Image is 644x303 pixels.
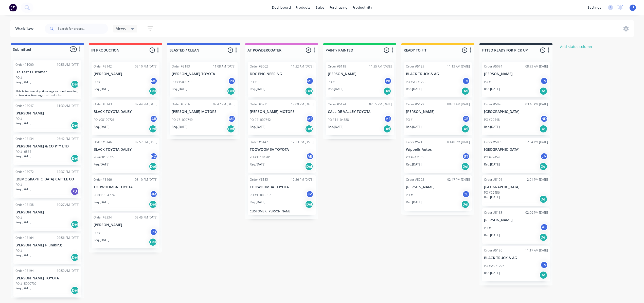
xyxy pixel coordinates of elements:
p: [PERSON_NAME] [94,72,157,76]
p: Req. [DATE] [94,238,109,242]
p: Req. [DATE] [172,125,187,129]
div: PB [384,77,392,85]
div: 03:10 PM [DATE] [135,177,157,182]
p: Req. [DATE] [94,87,109,91]
div: Del [539,233,547,241]
div: Order #5142 [94,64,112,69]
div: AB [540,223,548,231]
div: 02:47 PM [DATE] [213,102,236,107]
div: Order #521112:09 PM [DATE][PERSON_NAME] MOTORSPO #71000742MSReq.[DATE]Del [248,100,316,135]
img: Factory [9,4,17,11]
div: 02:45 PM [DATE] [135,215,157,220]
p: .1a Test Customer [15,70,79,74]
div: 08:33 AM [DATE] [525,64,548,69]
p: PO # [94,231,100,235]
div: Order #519311:08 AM [DATE][PERSON_NAME] TOYOTAPO #15000711PBReq.[DATE]Del [170,62,238,97]
div: Order #5174 [328,102,346,107]
div: purchasing [327,4,350,11]
div: Order #510112:21 PM [DATE][GEOGRAPHIC_DATA]PO #29456Req.[DATE]Del [482,175,550,206]
div: BT [462,153,470,160]
div: MS [150,77,157,85]
div: Order #5118 [328,64,346,69]
div: Order #5179 [406,102,424,107]
div: 12:37 PM [DATE] [57,170,79,174]
p: PO #08100727 [94,155,115,160]
p: Wippells Autos [406,147,470,152]
div: Del [383,87,391,95]
p: PO #247176 [406,155,423,160]
div: Order #5166 [94,177,112,182]
div: PU [71,187,79,195]
div: Del [539,195,547,203]
div: Del [305,87,313,95]
p: Req. [DATE] [15,220,31,225]
div: Order #521503:40 PM [DATE]Wippells AutosPO #247176BTReq.[DATE]Del [404,138,472,173]
div: Order #513403:42 PM [DATE][PERSON_NAME] & CO PTY LTDPO #16854Req.[DATE]Del [13,134,81,165]
p: Req. [DATE] [15,253,31,258]
p: [PERSON_NAME] [406,110,470,114]
p: PO # [406,193,413,197]
div: Order #5183 [250,177,268,182]
p: CUSTOMER: [PERSON_NAME] [250,209,314,213]
div: Order #5146 [94,140,112,144]
div: Order #515302:26 PM [DATE][PERSON_NAME]PO #ABReq.[DATE]Del [482,208,550,244]
p: TOOWOOMBA TOYOTA [94,185,157,189]
p: PO #71000749 [172,117,193,122]
div: Del [461,162,469,171]
p: Req. [DATE] [15,187,31,192]
div: Del [71,154,79,162]
p: Req. [DATE] [172,87,187,91]
p: PO # [406,117,413,122]
p: Req. [DATE] [250,200,265,205]
div: 11:25 AM [DATE] [369,64,392,69]
div: Order #5164 [15,235,34,240]
p: Req. [DATE] [484,233,500,238]
div: 02:55 PM [DATE] [369,102,392,107]
p: PO #15000709 [15,281,37,286]
div: Order #5215 [406,140,424,144]
p: [PERSON_NAME] [484,218,548,222]
p: [PERSON_NAME] [15,210,79,214]
div: productivity [350,4,375,11]
div: Order #5062 [250,64,268,69]
div: Del [539,87,547,95]
p: PO # [15,75,22,80]
p: PO #W231225 [406,80,426,84]
div: 02:26 PM [DATE] [525,210,548,215]
div: Del [71,220,79,228]
div: Order #5101 [484,177,502,182]
div: Workflow [15,26,36,32]
div: 11:08 AM [DATE] [213,64,236,69]
div: MS [384,115,392,123]
div: Del [227,125,235,133]
div: Del [149,87,157,95]
p: CALLIDE VALLEY TOYOTA [328,110,392,114]
p: BLACK TOYOTA DALBY [94,147,157,152]
div: 03:40 PM [DATE] [447,140,470,144]
div: Order #5047 [15,104,34,108]
div: 02:10 PM [DATE] [135,64,157,69]
div: 12:26 PM [DATE] [291,177,314,182]
div: 10:59 AM [DATE] [57,268,79,273]
div: Order #5234 [94,215,112,220]
div: Order #1000 [15,62,34,67]
div: Del [227,87,235,95]
div: JM [306,190,314,198]
div: Order #514302:44 PM [DATE]BLACK TOYOTA DALBYPO #08100726ABReq.[DATE]Del [92,100,159,135]
p: [PERSON_NAME] [94,223,157,227]
div: Del [149,125,157,133]
div: ND [150,153,157,160]
p: PO #16854 [15,149,31,154]
p: Req. [DATE] [328,87,344,91]
div: CB [462,190,470,198]
p: PO #11104781 [250,155,271,160]
p: PO #08100726 [94,117,115,122]
p: [PERSON_NAME] TOYOTA [172,72,236,76]
div: Order #519511:13 AM [DATE]BLACK TRUCK & AGPO #W231225JMReq.[DATE]Del [404,62,472,97]
div: sales [313,4,327,11]
div: MS [306,115,314,123]
div: Del [539,271,547,279]
div: Order #517402:55 PM [DATE]CALLIDE VALLEY TOYOTAPO #11104888MSReq.[DATE]Del [326,100,394,135]
div: Order #509912:04 PM [DATE][GEOGRAPHIC_DATA]PO #29454JMReq.[DATE]Del [482,138,550,173]
div: Order #514202:10 PM [DATE][PERSON_NAME]PO #MSReq.[DATE]Del [92,62,159,97]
